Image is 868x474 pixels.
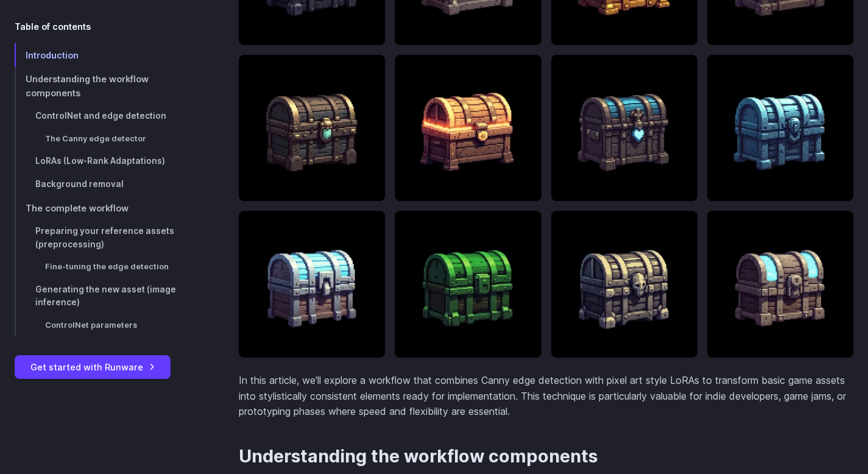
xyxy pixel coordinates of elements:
[26,74,149,98] span: Understanding the workflow components
[35,179,124,189] span: Background removal
[395,211,541,357] img: toxic green chest, gaming asset, pixel art, pixel_art_style, black background
[551,55,697,201] img: ice crystal chest, gaming asset, pixel art, pixel_art_style, black background
[551,211,697,357] img: ghostly spectral chest, gaming asset, pixel art, pixel_art_style, black background
[15,314,200,336] a: ControlNet parameters
[35,285,176,308] span: Generating the new asset (image inference)
[239,55,385,201] img: ancient jade chest, gaming asset, pixel art, pixel_art_style, black background
[26,50,79,60] span: Introduction
[15,173,200,196] a: Background removal
[15,196,200,220] a: The complete workflow
[35,226,174,249] span: Preparing your reference assets (preprocessing)
[239,446,598,467] a: Understanding the workflow components
[35,156,165,166] span: LoRAs (Low-Rank Adaptations)
[15,278,200,315] a: Generating the new asset (image inference)
[15,105,200,128] a: ControlNet and edge detection
[395,55,541,201] img: burning lava chest, gaming asset, pixel art, pixel_art_style, black background
[239,373,853,420] p: In this article, we'll explore a workflow that combines Canny edge detection with pixel art style...
[15,43,200,67] a: Introduction
[45,134,146,143] span: The Canny edge detector
[15,256,200,278] a: Fine-tuning the edge detection
[707,211,853,357] img: ghostly spectral chest, gaming asset, pixel art, pixel_art_style, black background
[45,320,137,330] span: ControlNet parameters
[15,220,200,256] a: Preparing your reference assets (preprocessing)
[15,150,200,173] a: LoRAs (Low-Rank Adaptations)
[239,211,385,357] img: rainbow gem chest, gaming asset, pixel art, pixel_art_style, black background
[15,67,200,105] a: Understanding the workflow components
[35,111,166,121] span: ControlNet and edge detection
[15,128,200,150] a: The Canny edge detector
[26,203,129,213] span: The complete workflow
[707,55,853,201] img: mechanical gear chest, gaming asset, pixel art, pixel_art_style, black background
[15,355,171,379] a: Get started with Runware
[45,262,169,271] span: Fine-tuning the edge detection
[15,19,91,34] span: Table of contents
